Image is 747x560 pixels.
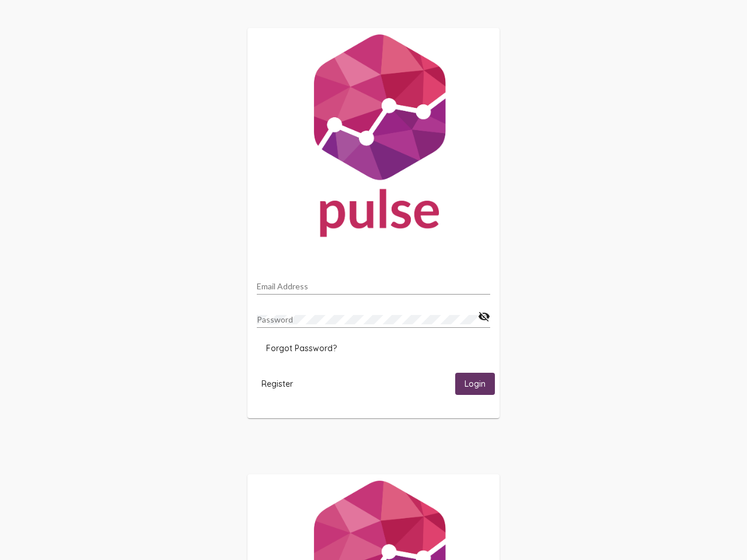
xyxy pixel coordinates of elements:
button: Forgot Password? [257,338,346,359]
button: Login [455,373,495,394]
span: Login [465,379,486,390]
span: Register [261,379,293,389]
img: Pulse For Good Logo [247,28,500,249]
button: Register [252,373,302,394]
span: Forgot Password? [266,343,337,353]
mat-icon: visibility_off [478,310,490,324]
